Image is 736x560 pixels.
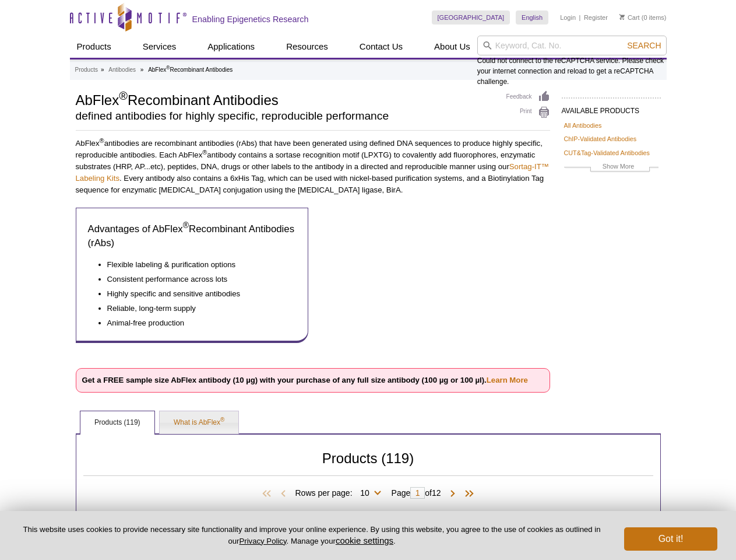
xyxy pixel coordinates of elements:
a: Products [75,65,98,75]
span: Page of [386,487,447,499]
h2: Products (119) [83,453,653,476]
p: AbFlex antibodies are recombinant antibodies (rAbs) that have been generated using defined DNA se... [76,138,550,196]
a: Login [560,13,576,22]
a: All Antibodies [564,120,602,131]
a: Cart [619,13,640,22]
strong: Get a FREE sample size AbFlex antibody (10 µg) with your purchase of any full size antibody (100 ... [82,376,528,384]
sup: ® [119,89,128,102]
li: AbFlex Recombinant Antibodies [148,66,233,73]
a: Feedback [506,90,550,103]
img: Your Cart [619,14,625,20]
a: Print [506,106,550,119]
li: Consistent performance across lots [107,271,285,285]
li: | [579,10,581,24]
li: Highly specific and sensitive antibodies [107,285,285,300]
a: Products (119) [80,411,154,435]
li: Animal-free production [107,314,285,329]
span: Next Page [447,488,459,500]
span: Last Page [459,488,476,500]
h2: defined antibodies for highly specific, reproducible performance [76,111,495,121]
h3: Advantages of AbFlex Recombinant Antibodies (rAbs) [88,222,297,250]
a: About Us [427,36,477,58]
a: Resources [279,36,335,58]
li: » [101,66,104,73]
span: Previous Page [277,488,289,500]
input: Keyword, Cat. No. [477,36,667,55]
button: Got it! [624,527,717,551]
sup: ® [183,221,189,230]
span: Rows per page: [295,487,385,498]
a: Learn More [487,376,528,384]
a: Antibodies [108,65,136,75]
sup: ® [220,416,224,423]
a: Contact Us [353,36,410,58]
sup: ® [166,65,170,71]
h2: AVAILABLE PRODUCTS [562,97,661,118]
sup: ® [202,149,207,156]
a: Privacy Policy [239,537,286,545]
a: Register [584,13,608,22]
li: Reliable, long-term supply [107,300,285,314]
li: » [140,66,144,73]
a: Products [70,36,118,58]
h1: AbFlex Recombinant Antibodies [76,90,495,108]
a: CUT&Tag-Validated Antibodies [564,148,650,158]
sup: ® [100,137,104,144]
a: Services [136,36,184,58]
li: Flexible labeling & purification options [107,259,285,271]
div: Could not connect to the reCAPTCHA service. Please check your internet connection and reload to g... [477,36,667,87]
span: Search [627,41,661,50]
button: cookie settings [336,535,393,545]
a: ChIP-Validated Antibodies [564,134,637,144]
button: Search [624,40,664,51]
span: First Page [260,488,277,500]
p: This website uses cookies to provide necessary site functionality and improve your online experie... [19,524,605,547]
li: (0 items) [619,10,667,24]
span: 12 [432,488,441,498]
a: English [516,10,548,24]
a: Applications [200,36,262,58]
a: [GEOGRAPHIC_DATA] [432,10,510,24]
a: Show More [564,161,658,174]
a: What is AbFlex® [160,411,238,435]
h2: Enabling Epigenetics Research [192,14,309,24]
